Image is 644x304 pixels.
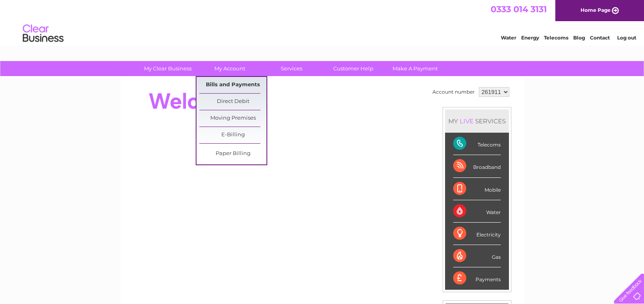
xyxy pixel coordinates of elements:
a: My Clear Business [134,61,201,76]
a: Bills and Payments [199,77,266,93]
img: logo.png [22,21,64,46]
a: Log out [617,35,636,41]
div: Mobile [453,178,501,200]
div: MY SERVICES [445,109,509,133]
td: Account number [430,85,477,99]
div: LIVE [458,117,475,125]
a: Blog [573,35,585,41]
div: Water [453,200,501,223]
a: Customer Help [320,61,387,76]
div: Payments [453,267,501,289]
a: Paper Billing [199,146,266,162]
a: Energy [521,35,539,41]
div: Gas [453,245,501,267]
a: Telecoms [544,35,568,41]
a: Moving Premises [199,110,266,127]
div: Telecoms [453,133,501,155]
a: 0333 014 3131 [491,4,547,14]
div: Broadband [453,155,501,177]
a: My Account [196,61,263,76]
a: Services [258,61,325,76]
a: Direct Debit [199,94,266,110]
a: Water [501,35,516,41]
div: Electricity [453,223,501,245]
a: Contact [590,35,610,41]
a: Make A Payment [382,61,449,76]
a: E-Billing [199,127,266,143]
div: Clear Business is a trading name of Verastar Limited (registered in [GEOGRAPHIC_DATA] No. 3667643... [130,4,515,39]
